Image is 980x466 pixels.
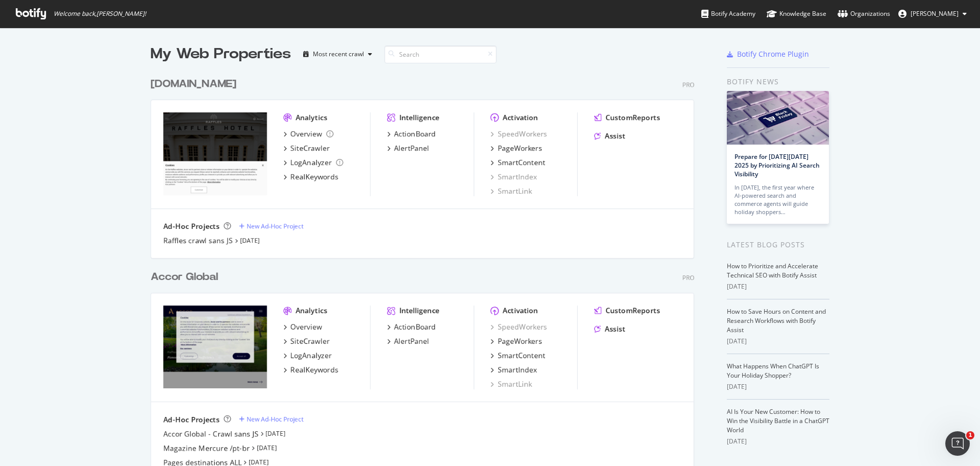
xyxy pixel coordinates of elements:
[239,415,303,424] a: New Ad-Hoc Project
[491,129,547,139] div: SpeedWorkers
[911,9,959,18] span: Steffie Kronek
[727,382,829,391] div: [DATE]
[498,157,545,168] div: SmartContent
[491,157,545,168] a: SmartContent
[151,77,240,91] a: [DOMAIN_NAME]
[283,351,332,361] a: LogAnalyzer
[163,414,219,425] div: Ad-Hoc Projects
[498,336,542,346] div: PageWorkers
[151,270,222,285] a: Accor Global
[727,337,829,346] div: [DATE]
[838,9,890,19] div: Organizations
[283,129,333,139] a: Overview
[727,307,826,334] a: How to Save Hours on Content and Research Workflows with Botify Assist
[491,143,542,153] a: PageWorkers
[151,77,236,91] div: [DOMAIN_NAME]
[491,351,545,361] a: SmartContent
[594,306,660,316] a: CustomReports
[283,336,330,346] a: SiteCrawler
[767,9,826,19] div: Knowledge Base
[384,45,497,63] input: Search
[283,157,343,168] a: LogAnalyzer
[491,172,537,182] div: SmartIndex
[503,112,538,123] div: Activation
[387,336,429,346] a: AlertPanel
[163,236,233,246] a: Raffles crawl sans JS
[265,429,285,438] a: [DATE]
[498,365,537,375] div: SmartIndex
[283,172,338,182] a: RealKeywords
[290,143,330,153] div: SiteCrawler
[296,112,327,123] div: Analytics
[605,112,660,123] div: CustomReports
[54,10,146,18] span: Welcome back, [PERSON_NAME] !
[594,324,625,334] a: Assist
[290,336,330,346] div: SiteCrawler
[605,131,625,141] div: Assist
[727,282,829,291] div: [DATE]
[163,443,250,453] div: Magazine Mercure /pt-br
[283,143,330,153] a: SiteCrawler
[290,351,332,361] div: LogAnalyzer
[387,129,436,139] a: ActionBoard
[498,143,542,153] div: PageWorkers
[605,306,660,316] div: CustomReports
[737,49,809,59] div: Botify Chrome Plugin
[163,429,258,439] a: Accor Global - Crawl sans JS
[283,365,338,375] a: RealKeywords
[399,306,439,316] div: Intelligence
[605,324,625,334] div: Assist
[491,186,532,196] a: SmartLink
[163,112,267,195] img: www.raffles.com
[239,222,303,230] a: New Ad-Hoc Project
[399,112,439,123] div: Intelligence
[163,306,267,388] img: all.accor.com
[240,236,260,245] a: [DATE]
[945,431,970,456] iframe: Intercom live chat
[890,6,975,22] button: [PERSON_NAME]
[299,46,376,62] button: Most recent crawl
[394,143,429,153] div: AlertPanel
[734,152,820,178] a: Prepare for [DATE][DATE] 2025 by Prioritizing AI Search Visibility
[491,379,532,389] a: SmartLink
[151,270,218,285] div: Accor Global
[498,351,545,361] div: SmartContent
[491,322,547,332] a: SpeedWorkers
[290,365,338,375] div: RealKeywords
[394,336,429,346] div: AlertPanel
[163,221,219,231] div: Ad-Hoc Projects
[290,129,322,139] div: Overview
[283,322,322,332] a: Overview
[727,362,819,380] a: What Happens When ChatGPT Is Your Holiday Shopper?
[296,306,327,316] div: Analytics
[491,365,537,375] a: SmartIndex
[394,129,436,139] div: ActionBoard
[247,222,303,230] div: New Ad-Hoc Project
[151,44,291,64] div: My Web Properties
[682,80,694,89] div: Pro
[313,51,364,57] div: Most recent crawl
[290,157,332,168] div: LogAnalyzer
[966,431,974,439] span: 1
[727,76,829,87] div: Botify news
[682,273,694,282] div: Pro
[727,262,818,279] a: How to Prioritize and Accelerate Technical SEO with Botify Assist
[727,49,809,59] a: Botify Chrome Plugin
[247,415,303,424] div: New Ad-Hoc Project
[387,322,436,332] a: ActionBoard
[594,112,660,123] a: CustomReports
[727,437,829,446] div: [DATE]
[727,91,829,145] img: Prepare for Black Friday 2025 by Prioritizing AI Search Visibility
[290,172,338,182] div: RealKeywords
[734,183,821,216] div: In [DATE], the first year where AI-powered search and commerce agents will guide holiday shoppers…
[394,322,436,332] div: ActionBoard
[387,143,429,153] a: AlertPanel
[727,239,829,250] div: Latest Blog Posts
[503,306,538,316] div: Activation
[257,444,277,452] a: [DATE]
